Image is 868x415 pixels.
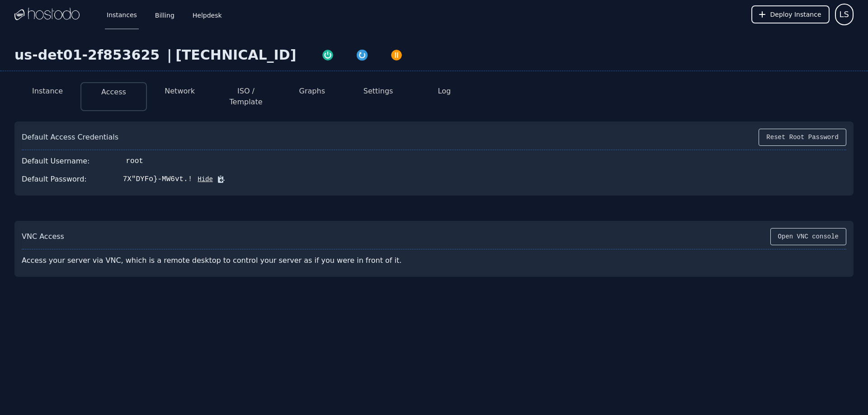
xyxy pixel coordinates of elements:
[311,47,345,61] button: Power On
[22,156,90,167] div: Default Username:
[321,49,334,61] img: Power On
[22,132,118,143] div: Default Access Credentials
[379,47,414,61] button: Power Off
[163,47,175,63] div: |
[22,231,64,242] div: VNC Access
[356,49,368,61] img: Restart
[192,175,213,184] button: Hide
[438,86,451,97] button: Log
[770,228,846,245] button: Open VNC console
[22,174,87,185] div: Default Password:
[345,47,379,61] button: Restart
[126,156,143,167] div: root
[123,174,193,185] div: 7X"DYFo}-MW6vt.!
[14,8,80,21] img: Logo
[390,49,403,61] img: Power Off
[32,86,63,97] button: Instance
[770,10,821,19] span: Deploy Instance
[165,86,195,97] button: Network
[101,87,126,98] button: Access
[299,86,325,97] button: Graphs
[22,252,427,270] div: Access your server via VNC, which is a remote desktop to control your server as if you were in fr...
[759,129,846,146] button: Reset Root Password
[840,8,849,21] span: LS
[14,47,163,63] div: us-det01-2f853625
[175,47,296,63] div: [TECHNICAL_ID]
[751,5,830,23] button: Deploy Instance
[220,86,272,107] button: ISO / Template
[363,86,393,97] button: Settings
[835,4,854,25] button: User menu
